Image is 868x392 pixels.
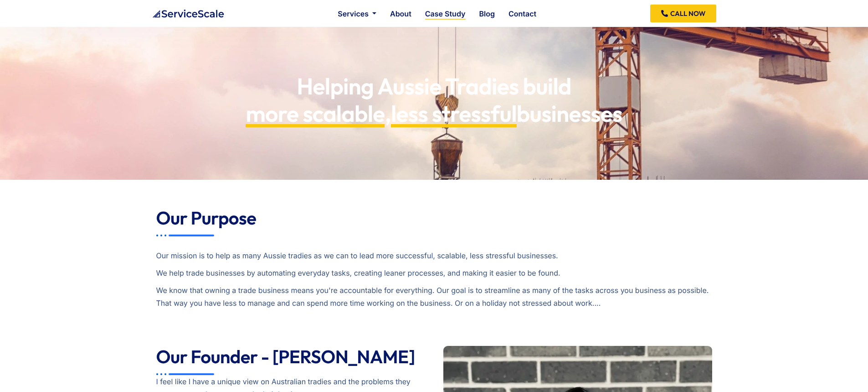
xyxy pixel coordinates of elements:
[425,10,466,17] a: Case Study
[650,5,716,22] a: CALL NOW
[390,10,411,17] a: About
[152,9,224,17] a: ServiceScale logo representing business automation for tradiesServiceScale logo representing busi...
[156,207,712,229] h2: Our Purpose
[156,346,425,368] h2: Our Founder - [PERSON_NAME]
[338,10,376,17] a: Services
[670,10,705,17] span: CALL NOW
[156,284,712,309] p: We know that owning a trade business means you're accountable for everything. Our goal is to stre...
[508,10,536,17] a: Contact
[479,10,494,17] a: Blog
[391,100,517,127] span: less stressful
[246,100,385,127] span: more scalable
[234,73,634,127] h1: Helping Aussie Tradies build , businesses
[156,267,712,279] p: We help trade businesses by automating everyday tasks, creating leaner processes, and making it e...
[156,236,712,262] p: Our mission is to help as many Aussie tradies as we can to lead more successful, scalable, less s...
